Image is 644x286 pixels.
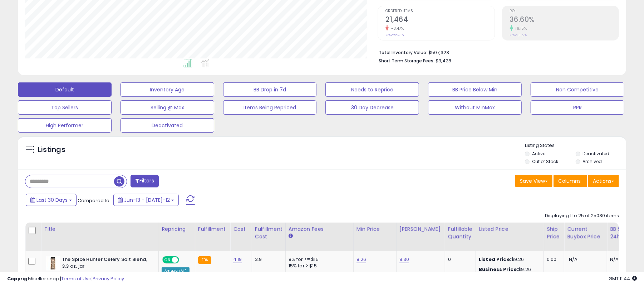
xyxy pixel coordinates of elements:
[325,100,419,115] button: 30 Day Decrease
[379,48,614,56] li: $507,323
[399,256,409,263] a: 8.30
[289,263,348,269] div: 15% for > $15
[38,145,65,155] h5: Listings
[18,118,112,133] button: High Performer
[448,256,470,263] div: 0
[531,100,624,115] button: RPR
[223,82,317,97] button: BB Drop in 7d
[479,256,511,263] b: Listed Price:
[7,275,33,282] strong: Copyright
[289,225,350,233] div: Amazon Fees
[545,213,619,219] div: Displaying 1 to 25 of 25030 items
[610,256,634,263] div: N/A
[588,175,619,187] button: Actions
[233,256,242,263] a: 4.19
[255,225,282,240] div: Fulfillment Cost
[399,225,442,233] div: [PERSON_NAME]
[121,118,214,133] button: Deactivated
[121,82,214,97] button: Inventory Age
[357,225,393,233] div: Min Price
[515,175,552,187] button: Save View
[389,26,404,31] small: -3.47%
[121,100,214,115] button: Selling @ Max
[379,49,427,56] b: Total Inventory Value:
[385,9,494,13] span: Ordered Items
[532,151,545,157] label: Active
[46,256,60,271] img: 419SiFDSQnL._SL40_.jpg
[525,142,626,149] p: Listing States:
[78,197,110,204] span: Compared to:
[325,82,419,97] button: Needs to Reprice
[26,194,77,206] button: Last 30 Days
[18,82,112,97] button: Default
[583,151,610,157] label: Deactivated
[124,196,170,204] span: Jun-13 - [DATE]-12
[567,225,604,240] div: Current Buybox Price
[62,256,149,271] b: The Spice Hunter Celery Salt Blend, 3.3 oz. jar
[131,175,158,187] button: Filters
[479,225,541,233] div: Listed Price
[223,100,317,115] button: Items Being Repriced
[532,158,558,165] label: Out of Stock
[7,276,124,282] div: seller snap | |
[610,225,636,240] div: BB Share 24h.
[513,26,527,31] small: 16.15%
[289,256,348,263] div: 8% for <= $15
[558,177,581,185] span: Columns
[61,275,92,282] a: Terms of Use
[198,225,227,233] div: Fulfillment
[289,233,293,239] small: Amazon Fees.
[379,58,434,64] b: Short Term Storage Fees:
[255,256,280,263] div: 3.9
[569,256,577,263] span: N/A
[44,225,156,233] div: Title
[436,57,451,64] span: $3,428
[233,225,249,233] div: Cost
[510,9,619,13] span: ROI
[510,33,527,37] small: Prev: 31.51%
[162,225,192,233] div: Repricing
[357,256,367,263] a: 8.26
[547,225,561,240] div: Ship Price
[385,15,494,25] h2: 21,464
[448,225,473,240] div: Fulfillable Quantity
[583,158,602,165] label: Archived
[531,82,624,97] button: Non Competitive
[385,33,404,37] small: Prev: 22,235
[113,194,179,206] button: Jun-13 - [DATE]-12
[428,82,522,97] button: BB Price Below Min
[510,15,619,25] h2: 36.60%
[554,175,587,187] button: Columns
[36,196,68,204] span: Last 30 Days
[93,275,124,282] a: Privacy Policy
[198,256,211,264] small: FBA
[18,100,112,115] button: Top Sellers
[479,256,538,263] div: $9.26
[163,257,172,263] span: ON
[609,275,637,282] span: 2025-08-12 11:44 GMT
[178,257,190,263] span: OFF
[428,100,522,115] button: Without MinMax
[547,256,559,263] div: 0.00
